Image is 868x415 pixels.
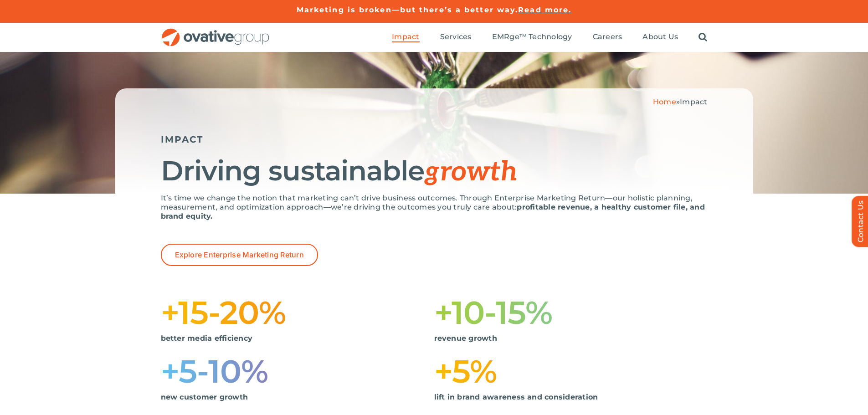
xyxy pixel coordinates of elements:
[642,32,678,42] a: About Us
[161,357,434,386] h1: +5-10%
[593,32,622,42] a: Careers
[434,393,598,401] strong: lift in brand awareness and consideration
[161,298,434,327] h1: +15-20%
[161,194,708,221] p: It’s time we change the notion that marketing can’t drive business outcomes. Through Enterprise M...
[593,32,622,41] span: Careers
[161,393,248,401] strong: new customer growth
[161,134,708,145] h5: IMPACT
[161,334,253,343] strong: better media efficiency
[434,357,708,386] h1: +5%
[440,32,472,42] a: Services
[392,32,419,42] a: Impact
[653,97,676,106] a: Home
[424,156,517,189] span: growth
[175,251,304,259] span: Explore Enterprise Marketing Return
[392,32,419,41] span: Impact
[642,32,678,41] span: About Us
[440,32,472,41] span: Services
[699,32,707,42] a: Search
[653,97,708,106] span: »
[518,5,571,14] a: Read more.
[492,32,572,41] span: EMRge™ Technology
[161,156,708,187] h1: Driving sustainable
[297,5,519,14] a: Marketing is broken—but there’s a better way.
[161,27,270,36] a: OG_Full_horizontal_RGB
[161,244,318,266] a: Explore Enterprise Marketing Return
[434,334,497,343] strong: revenue growth
[392,23,707,52] nav: Menu
[434,298,708,327] h1: +10-15%
[161,203,705,220] strong: profitable revenue, a healthy customer file, and brand equity.
[680,97,707,106] span: Impact
[492,32,572,42] a: EMRge™ Technology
